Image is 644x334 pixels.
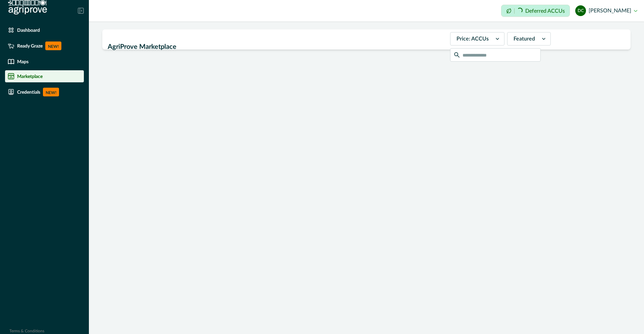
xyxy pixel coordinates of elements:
[17,27,40,33] p: Dashboard
[575,3,637,19] button: dylan cronje[PERSON_NAME]
[17,43,43,49] p: Ready Graze
[5,56,84,68] a: Maps
[9,329,44,333] a: Terms & Conditions
[17,74,43,79] p: Marketplace
[43,88,59,96] p: NEW!
[5,70,84,82] a: Marketplace
[17,89,40,95] p: Credentials
[17,59,29,64] p: Maps
[525,8,565,13] p: Deferred ACCUs
[45,41,61,50] p: NEW!
[5,24,84,36] a: Dashboard
[108,40,446,53] h2: AgriProve Marketplace
[5,39,84,53] a: Ready GrazeNEW!
[5,85,84,99] a: CredentialsNEW!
